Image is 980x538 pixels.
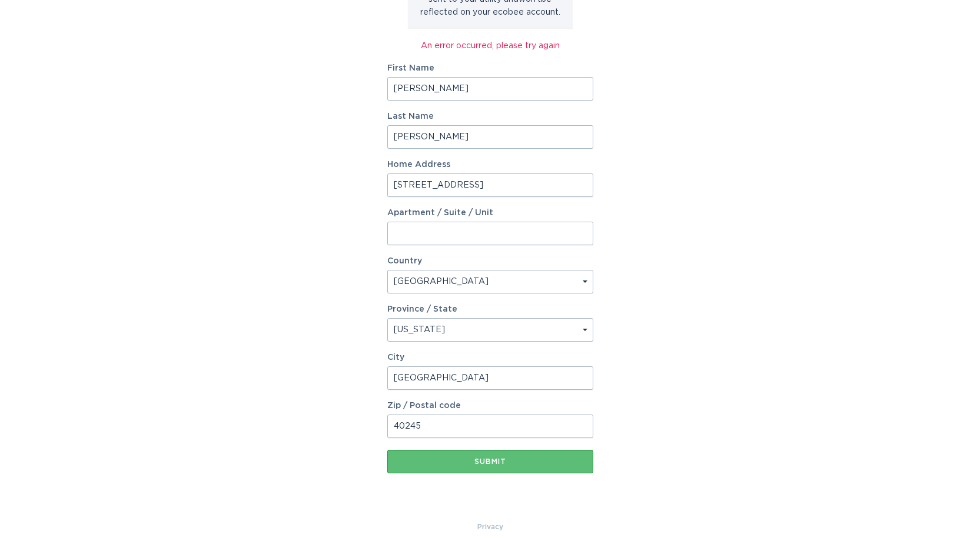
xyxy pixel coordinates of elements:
[387,450,593,473] button: Submit
[393,458,587,465] div: Submit
[387,402,593,410] label: Zip / Postal code
[387,64,593,72] label: First Name
[477,520,503,533] a: Privacy Policy & Terms of Use
[387,257,422,265] label: Country
[387,112,593,121] label: Last Name
[387,161,593,169] label: Home Address
[387,209,593,217] label: Apartment / Suite / Unit
[387,353,593,362] label: City
[387,39,593,52] div: An error occurred, please try again
[387,305,457,313] label: Province / State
